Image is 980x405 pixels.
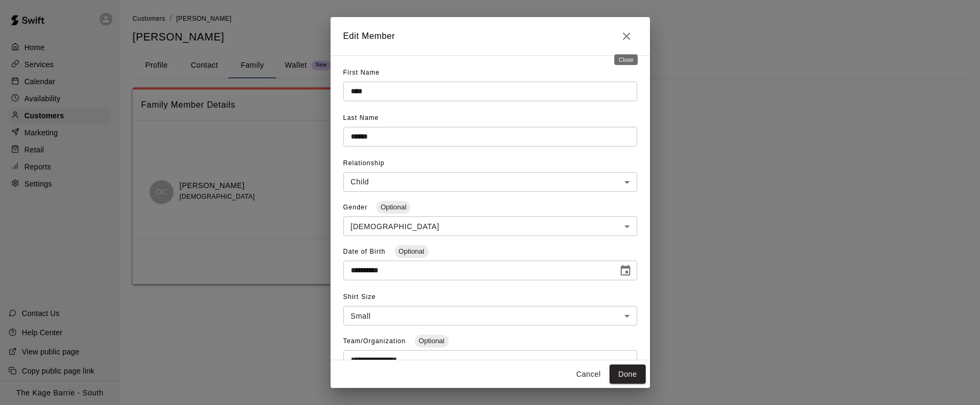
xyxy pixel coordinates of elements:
button: Choose date, selected date is Oct 9, 2009 [615,260,636,281]
button: Close [616,26,637,47]
div: Small [343,306,637,326]
span: Date of Birth [343,248,388,255]
span: First Name [343,69,380,76]
span: Team/Organization [343,337,408,345]
span: Optional [394,247,429,255]
h2: Edit Member [331,17,650,55]
span: Shirt Size [343,293,376,301]
div: [DEMOGRAPHIC_DATA] [343,216,637,236]
span: Optional [376,203,410,211]
span: Gender [343,204,370,211]
span: Optional [415,337,449,345]
div: Child [343,172,637,192]
span: Relationship [343,159,385,167]
span: Last Name [343,114,379,122]
button: Done [610,365,645,384]
button: Cancel [571,365,605,384]
div: Close [614,54,638,65]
